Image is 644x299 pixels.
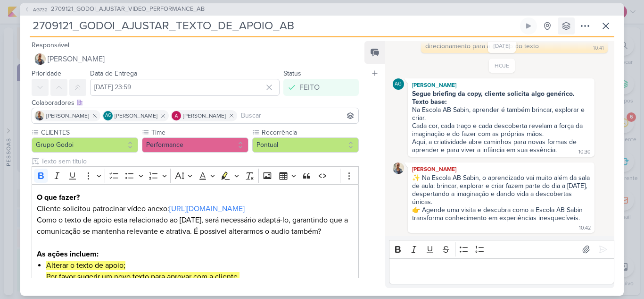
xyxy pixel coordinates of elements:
button: Grupo Godoi [32,137,138,153]
div: Editor toolbar [389,240,614,258]
div: Editor toolbar [32,166,359,185]
input: Kard Sem Título [30,17,518,34]
mark: Por favor sugerir um novo texto para aprovar com a cliente. [46,272,239,282]
label: Recorrência [261,128,359,137]
div: 10:42 [579,224,591,232]
div: Aline Gimenez Graciano [393,78,404,90]
img: Iara Santos [393,162,404,174]
div: FEITO [299,82,320,93]
span: [PERSON_NAME] [46,111,89,120]
span: [PERSON_NAME] [183,111,226,120]
input: Texto sem título [39,156,359,166]
div: Colaboradores [32,98,359,108]
div: Se esse briefing é sobre o copy, preciso que nele esteja o direcionamento para a criação do texto [425,34,598,50]
button: Pontual [252,137,359,153]
div: Editor editing area: main [389,258,614,284]
label: Data de Entrega [90,69,137,77]
span: [PERSON_NAME] [115,111,157,120]
label: Prioridade [32,69,61,77]
div: 👉 Agende uma visita e descubra como a Escola AB Sabin transforma conhecimento em experiências ine... [412,206,585,222]
label: Status [283,69,301,77]
div: Aline Gimenez Graciano [103,111,113,120]
div: Ligar relógio [525,22,532,30]
span: [PERSON_NAME] [48,53,105,65]
p: Como o texto de apoio esta relacionado ao [DATE], será necessário adaptá-lo, garantindo que a com... [37,214,354,248]
div: [PERSON_NAME] [410,80,593,90]
p: AG [395,82,402,87]
div: Aqui, a criatividade abre caminhos para novas formas de aprender e para viver a infância em sua e... [412,138,578,154]
button: [PERSON_NAME] [32,51,359,68]
img: Alessandra Gomes [172,111,181,120]
strong: O que fazer? [37,193,80,202]
input: Select a date [90,79,280,96]
label: Responsável [32,41,69,49]
div: 10:30 [578,148,591,156]
div: 10:41 [593,44,604,52]
div: [PERSON_NAME] [410,164,593,174]
button: FEITO [283,79,359,96]
strong: Texto base: [412,98,447,106]
img: Iara Santos [35,111,44,120]
a: [URL][DOMAIN_NAME] [169,204,245,214]
mark: Alterar o texto de apoio; [46,261,125,270]
label: Time [150,128,248,137]
button: Performance [142,137,248,153]
p: Cliente solicitou patrocinar vídeo anexo: [37,192,354,214]
div: Na Escola AB Sabin, aprender é também brincar, explorar e criar. Cada cor, cada traço e cada desc... [412,106,590,138]
strong: As ações incluem: [37,249,99,259]
div: ✨ Na Escola AB Sabin, o aprendizado vai muito além da sala de aula: brincar, explorar e criar faz... [412,174,590,206]
input: Buscar [239,110,356,121]
img: Iara Santos [34,53,46,65]
label: CLIENTES [40,128,138,137]
p: AG [105,113,111,118]
strong: Segue briefing da copy, cliente solicita algo genérico. [412,90,575,98]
